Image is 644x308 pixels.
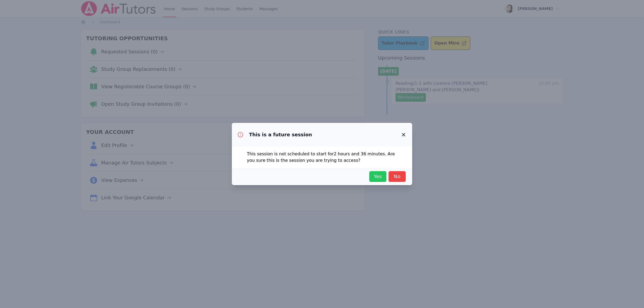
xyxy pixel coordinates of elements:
span: No [391,173,403,180]
button: No [389,171,406,182]
span: Yes [372,173,384,180]
h3: This is a future session [249,131,312,138]
button: Yes [369,171,386,182]
p: This session is not scheduled to start for 2 hours and 36 minutes . Are you sure this is the sess... [247,151,397,164]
